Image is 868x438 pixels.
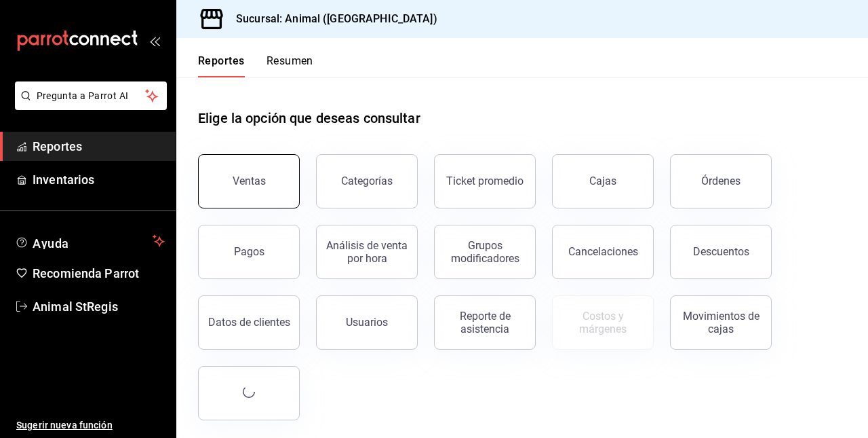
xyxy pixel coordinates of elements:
[443,239,527,265] div: Grupos modificadores
[443,310,527,335] div: Reporte de asistencia
[434,295,536,350] button: Reporte de asistencia
[670,225,772,279] button: Descuentos
[233,175,266,187] div: Ventas
[693,245,749,258] div: Descuentos
[149,35,160,46] button: open_drawer_menu
[33,233,147,249] span: Ayuda
[434,154,536,208] button: Ticket promedio
[15,81,167,110] button: Pregunta a Parrot AI
[561,310,645,335] div: Costos y márgenes
[341,175,393,187] div: Categorías
[33,139,82,153] font: Reportes
[325,239,409,265] div: Análisis de venta por hora
[198,108,420,128] h1: Elige la opción que deseas consultar
[670,154,772,208] button: Órdenes
[552,295,654,350] button: Contrata inventarios para ver este reporte
[234,245,264,258] div: Pagos
[37,89,146,103] span: Pregunta a Parrot AI
[208,316,290,329] div: Datos de clientes
[316,154,418,208] button: Categorías
[267,54,313,77] button: Resumen
[552,225,654,279] button: Cancelaciones
[568,245,638,258] div: Cancelaciones
[434,225,536,279] button: Grupos modificadores
[198,54,245,68] font: Reportes
[346,316,388,329] div: Usuarios
[16,420,113,431] font: Sugerir nueva función
[225,11,437,27] h3: Sucursal: Animal ([GEOGRAPHIC_DATA])
[198,225,300,279] button: Pagos
[198,154,300,208] button: Ventas
[589,173,617,189] div: Cajas
[33,172,94,187] font: Inventarios
[679,310,763,335] div: Movimientos de cajas
[552,154,654,208] a: Cajas
[670,295,772,350] button: Movimientos de cajas
[33,266,139,280] font: Recomienda Parrot
[446,175,524,187] div: Ticket promedio
[33,299,118,314] font: Animal StRegis
[198,295,300,350] button: Datos de clientes
[9,98,167,113] a: Pregunta a Parrot AI
[316,295,418,350] button: Usuarios
[701,175,741,187] div: Órdenes
[316,225,418,279] button: Análisis de venta por hora
[198,54,313,77] div: navigation tabs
